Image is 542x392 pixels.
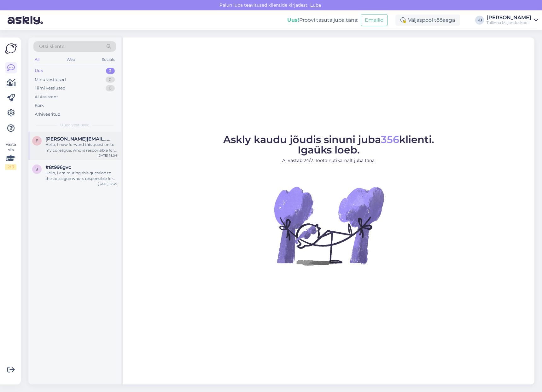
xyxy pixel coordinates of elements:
div: 0 [106,85,115,91]
div: Väljaspool tööaega [395,14,460,26]
div: Web [65,55,76,64]
span: Askly kaudu jõudis sinuni juba klienti. Igaüks loeb. [223,133,434,156]
div: KJ [475,16,484,25]
div: Minu vestlused [35,77,66,83]
div: All [33,55,41,64]
img: Askly Logo [5,43,17,55]
div: Arhiveeritud [35,111,61,118]
div: Hello, I am routing this question to the colleague who is responsible for this topic. The reply m... [45,170,117,182]
span: #8t996gvc [45,164,71,170]
span: erika.truuverk@gmail.com [45,136,111,142]
div: 2 / 3 [5,164,16,170]
b: Uus! [287,17,299,23]
button: Emailid [361,14,388,26]
div: Kõik [35,102,44,109]
div: Hello, I now forward this question to my colleague, who is responsible for this. The reply will b... [45,142,117,153]
span: Otsi kliente [39,43,64,50]
a: [PERSON_NAME]Tallinna Majanduskool [487,15,538,25]
div: [DATE] 18:04 [97,153,117,158]
span: Luba [308,2,323,8]
div: Proovi tasuta juba täna: [287,16,358,24]
span: 356 [381,133,399,146]
div: 0 [106,77,115,83]
span: e [36,138,38,143]
div: Socials [101,55,116,64]
div: AI Assistent [35,94,58,100]
div: Vaata siia [5,141,16,170]
span: Uued vestlused [60,122,90,128]
div: 2 [106,68,115,74]
div: [PERSON_NAME] [487,15,531,20]
div: Uus [35,68,43,74]
div: Tallinna Majanduskool [487,20,531,25]
div: Tiimi vestlused [35,85,66,91]
span: 8 [36,167,38,171]
p: AI vastab 24/7. Tööta nutikamalt juba täna. [223,157,434,164]
img: No Chat active [272,169,386,282]
div: [DATE] 12:49 [98,182,117,186]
